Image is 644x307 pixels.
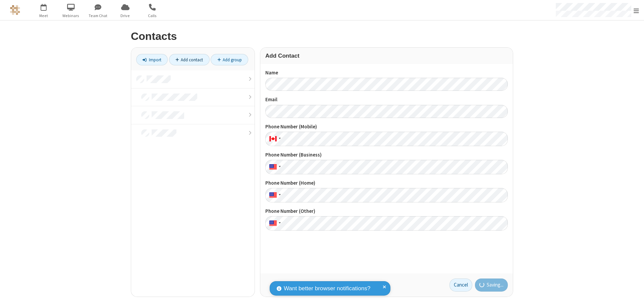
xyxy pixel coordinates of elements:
[131,30,513,42] h2: Contacts
[169,54,210,65] a: Add contact
[265,69,508,77] label: Name
[284,284,370,293] span: Want better browser notifications?
[113,13,138,19] span: Drive
[265,207,508,215] label: Phone Number (Other)
[265,188,283,202] div: United States: + 1
[265,160,283,174] div: United States: + 1
[487,281,503,289] span: Saving...
[265,179,508,187] label: Phone Number (Home)
[211,54,248,65] a: Add group
[265,123,508,131] label: Phone Number (Mobile)
[140,13,165,19] span: Calls
[86,13,111,19] span: Team Chat
[449,279,472,292] a: Cancel
[265,216,283,231] div: United States: + 1
[265,151,508,159] label: Phone Number (Business)
[10,5,20,15] img: QA Selenium DO NOT DELETE OR CHANGE
[475,279,508,292] button: Saving...
[265,53,508,59] h3: Add Contact
[265,96,508,104] label: Email
[31,13,56,19] span: Meet
[265,132,283,146] div: Canada: + 1
[136,54,168,65] a: Import
[58,13,84,19] span: Webinars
